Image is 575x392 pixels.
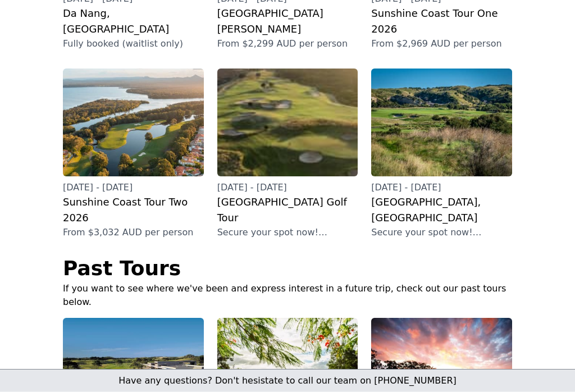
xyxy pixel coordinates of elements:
[217,69,358,240] a: [DATE] - [DATE][GEOGRAPHIC_DATA] Golf TourSecure your spot now! Brochure coming soon
[217,38,358,51] p: From $2,299 AUD per person
[63,258,512,280] h2: Past Tours
[217,181,358,195] p: [DATE] - [DATE]
[371,181,512,195] p: [DATE] - [DATE]
[371,195,512,226] h3: [GEOGRAPHIC_DATA], [GEOGRAPHIC_DATA]
[63,38,204,51] p: Fully booked (waitlist only)
[63,195,204,226] h3: Sunshine Coast Tour Two 2026
[371,226,512,240] p: Secure your spot now! Brochure coming soon
[63,6,204,38] h3: Da Nang, [GEOGRAPHIC_DATA]
[63,282,512,309] p: If you want to see where we've been and express interest in a future trip, check out our past tou...
[217,6,358,38] h3: [GEOGRAPHIC_DATA][PERSON_NAME]
[63,226,204,240] p: From $3,032 AUD per person
[371,69,512,240] a: [DATE] - [DATE][GEOGRAPHIC_DATA], [GEOGRAPHIC_DATA]Secure your spot now! Brochure coming soon
[63,181,204,195] p: [DATE] - [DATE]
[217,195,358,226] h3: [GEOGRAPHIC_DATA] Golf Tour
[63,69,204,240] a: [DATE] - [DATE]Sunshine Coast Tour Two 2026From $3,032 AUD per person
[371,6,512,38] h3: Sunshine Coast Tour One 2026
[217,226,358,240] p: Secure your spot now! Brochure coming soon
[371,38,512,51] p: From $2,969 AUD per person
